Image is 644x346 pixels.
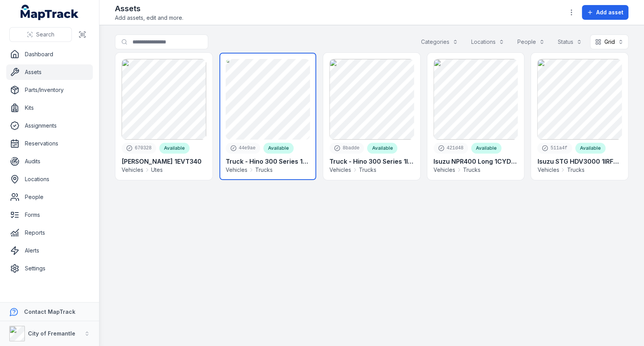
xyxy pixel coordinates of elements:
[512,35,550,49] button: People
[6,82,93,98] a: Parts/Inventory
[6,118,93,133] a: Assignments
[6,47,93,62] a: Dashboard
[6,171,93,187] a: Locations
[24,308,75,315] strong: Contact MapTrack
[6,64,93,80] a: Assets
[466,35,509,49] button: Locations
[115,14,183,22] span: Add assets, edit and more.
[21,5,79,20] a: MapTrack
[553,35,587,49] button: Status
[590,35,628,49] button: Grid
[6,136,93,151] a: Reservations
[6,100,93,116] a: Kits
[28,330,75,337] strong: City of Fremantle
[36,31,54,38] span: Search
[416,35,463,49] button: Categories
[6,225,93,240] a: Reports
[6,189,93,205] a: People
[6,261,93,276] a: Settings
[582,5,628,20] button: Add asset
[596,9,623,16] span: Add asset
[6,207,93,223] a: Forms
[6,243,93,258] a: Alerts
[6,154,93,169] a: Audits
[9,27,72,42] button: Search
[115,3,183,14] h2: Assets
